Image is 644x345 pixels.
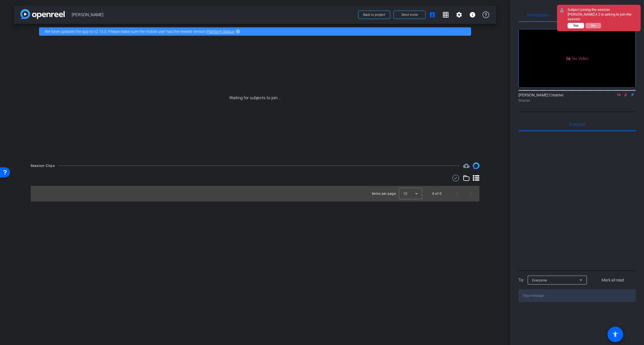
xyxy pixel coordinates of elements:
button: Mark all read [590,275,636,285]
div: Director [518,98,636,103]
mat-icon: settings [456,11,462,18]
span: Destinations for your clips [463,162,470,169]
button: Next page [464,187,477,200]
span: Yes [573,24,578,28]
mat-icon: info [469,11,476,18]
span: No [591,24,595,28]
span: Send invite [401,13,418,17]
button: Previous page [450,187,464,200]
div: Subject joining the session [568,8,638,12]
div: To: [518,277,524,283]
button: Send invite [394,11,426,19]
mat-icon: cloud_upload [463,162,470,169]
span: Back to project [363,13,385,17]
mat-icon: account_box [429,11,436,18]
div: Session Clips [31,163,55,169]
div: 0 of 0 [432,191,442,196]
span: Everyone [569,122,585,126]
div: Waiting for subjects to join... [14,39,496,157]
span: No Video [572,56,588,61]
img: app-logo [20,9,65,19]
mat-icon: grid_on [442,11,449,18]
div: [PERSON_NAME] A 2 is asking to join the session [568,12,638,22]
div: [PERSON_NAME] Creative [518,92,636,103]
span: Everyone [532,278,547,282]
div: We have updated the app to v2.15.0. Please make sure the mobile user has the newest version. [39,27,471,36]
span: Participants [527,13,548,17]
button: Yes [568,23,584,28]
img: Session clips [473,162,479,169]
button: Back to project [358,11,390,19]
span: Mark all read [602,277,624,283]
span: [PERSON_NAME] [72,9,355,20]
button: No [585,23,601,28]
div: Items per page: [372,191,397,196]
mat-icon: highlight_off [236,29,240,34]
a: Platform Status [207,29,234,34]
mat-icon: accessibility [612,331,619,338]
